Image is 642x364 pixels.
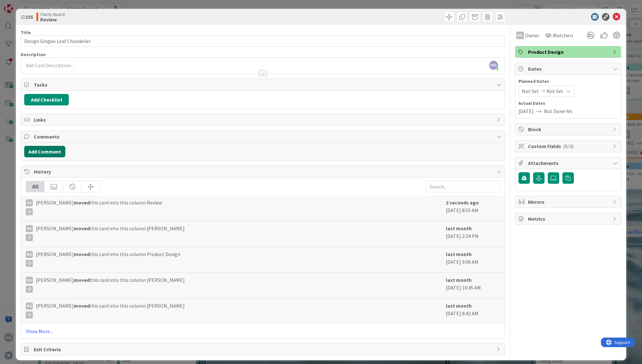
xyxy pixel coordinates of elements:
[36,302,185,318] span: [PERSON_NAME] this card into this column [PERSON_NAME]
[528,159,610,167] span: Attachments
[26,199,33,206] div: HG
[489,61,498,70] span: HG
[26,251,33,258] div: HG
[426,181,500,192] input: Search...
[36,225,185,241] span: [PERSON_NAME] this card into this column [PERSON_NAME]
[21,30,31,35] label: Title
[26,225,33,232] div: HG
[544,107,573,115] span: Not Done Yet
[74,251,90,257] b: moved
[528,215,610,223] span: Metrics
[528,65,610,73] span: Dates
[40,12,65,17] span: Clarity Board
[21,52,46,57] span: Description
[446,199,500,218] div: [DATE] 8:55 AM
[553,32,574,39] span: Watchers
[446,303,472,309] b: last month
[26,181,45,192] div: All
[34,168,493,175] span: History
[24,146,65,157] button: Add Comment
[516,32,524,39] div: HG
[13,1,29,9] span: Support
[74,225,90,232] b: moved
[21,13,33,21] span: ID
[446,251,472,257] b: last month
[525,32,539,39] span: Owner
[446,199,479,206] b: 2 seconds ago
[36,250,180,267] span: [PERSON_NAME] this card into this column Product Design
[528,198,610,206] span: Mirrors
[74,277,90,283] b: moved
[34,81,493,89] span: Tasks
[522,87,539,95] span: Not Set
[518,100,618,107] span: Actual Dates
[446,225,500,244] div: [DATE] 2:24 PM
[74,199,90,206] b: moved
[446,277,472,283] b: last month
[518,107,534,115] span: [DATE]
[26,327,500,335] a: Show More...
[34,116,493,124] span: Links
[528,142,610,150] span: Custom Fields
[26,303,33,310] div: HG
[563,143,574,149] span: ( 0/3 )
[446,276,500,295] div: [DATE] 10:45 AM
[546,87,563,95] span: Not Set
[40,17,65,22] b: Review
[36,276,185,293] span: [PERSON_NAME] this card into this column [PERSON_NAME]
[528,125,610,133] span: Block
[446,250,500,269] div: [DATE] 9:08 AM
[36,199,162,215] span: [PERSON_NAME] this card into this column Review
[25,14,33,20] b: 155
[34,346,493,353] span: Exit Criteria
[528,48,610,56] span: Product Design
[34,133,493,140] span: Comments
[24,94,69,105] button: Add Checklist
[26,277,33,284] div: HG
[518,78,618,85] span: Planned Dates
[446,225,472,232] b: last month
[446,302,500,321] div: [DATE] 8:42 AM
[74,303,90,309] b: moved
[21,35,505,47] input: type card name here...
